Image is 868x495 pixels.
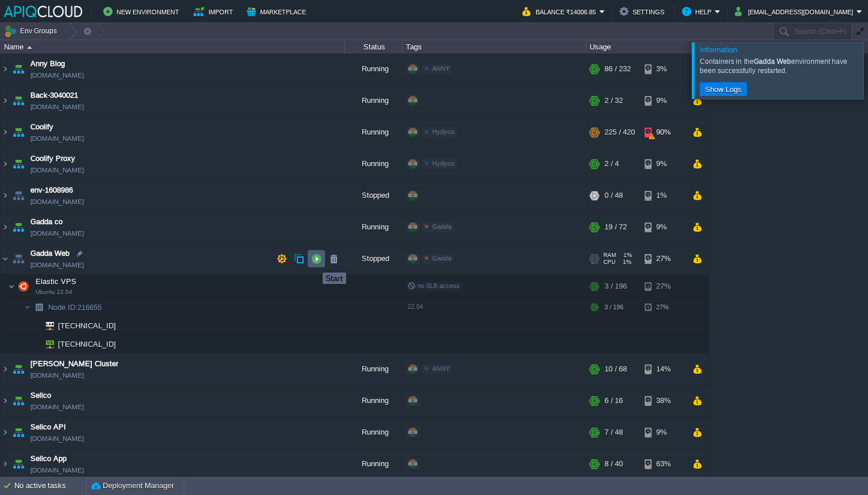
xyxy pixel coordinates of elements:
[1,53,10,85] img: AMDAwAAAACH5BAEAAAAALAAAAAABAAEAAAICRAEAOw==
[1,212,10,243] img: AMDAwAAAACH5BAEAAAAALAAAAAABAAEAAAICRAEAOw==
[345,117,402,148] div: Running
[604,85,623,116] div: 2 / 32
[247,5,309,18] button: Marketplace
[702,84,745,94] button: Show Logs
[645,53,682,85] div: 3%
[1,148,10,179] img: AMDAwAAAACH5BAEAAAAALAAAAAABAAEAAAICRAEAOw==
[15,275,32,298] img: AMDAwAAAACH5BAEAAAAALAAAAAABAAEAAAICRAEAOw==
[31,317,38,335] img: AMDAwAAAACH5BAEAAAAALAAAAAABAAEAAAICRAEAOw==
[30,133,84,144] a: [DOMAIN_NAME]
[700,45,737,54] span: Information
[604,53,631,85] div: 86 / 232
[345,243,402,274] div: Stopped
[31,335,38,353] img: AMDAwAAAACH5BAEAAAAALAAAAAABAAEAAAICRAEAOw==
[30,164,84,176] a: [DOMAIN_NAME]
[345,417,402,448] div: Running
[604,117,635,148] div: 225 / 420
[4,6,82,17] img: APIQCloud
[38,335,54,353] img: AMDAwAAAACH5BAEAAAAALAAAAAABAAEAAAICRAEAOw==
[30,185,73,196] span: env-1608986
[735,5,857,18] button: [EMAIL_ADDRESS][DOMAIN_NAME]
[345,354,402,385] div: Running
[30,70,84,81] a: [DOMAIN_NAME]
[27,46,32,49] img: AMDAwAAAACH5BAEAAAAALAAAAAABAAEAAAICRAEAOw==
[30,90,78,101] a: Back-3040021
[1,417,10,448] img: AMDAwAAAACH5BAEAAAAALAAAAAABAAEAAAICRAEAOw==
[432,223,451,230] span: Gadda
[408,303,423,310] span: 22.04
[24,298,31,316] img: AMDAwAAAACH5BAEAAAAALAAAAAABAAEAAAICRAEAOw==
[30,196,84,208] a: [DOMAIN_NAME]
[645,243,682,274] div: 27%
[30,248,69,259] a: Gadda Web
[345,180,402,211] div: Stopped
[754,57,791,66] b: Gadda Web
[30,58,65,70] a: Anny Blog
[30,358,118,370] a: [PERSON_NAME] Cluster
[1,354,10,385] img: AMDAwAAAACH5BAEAAAAALAAAAAABAAEAAAICRAEAOw==
[645,148,682,179] div: 9%
[103,5,183,18] button: New Environment
[604,212,627,243] div: 19 / 72
[10,212,26,243] img: AMDAwAAAACH5BAEAAAAALAAAAAABAAEAAAICRAEAOw==
[645,85,682,116] div: 9%
[1,85,10,116] img: AMDAwAAAACH5BAEAAAAALAAAAAABAAEAAAICRAEAOw==
[345,53,402,85] div: Running
[91,480,174,492] button: Deployment Manager
[604,448,623,479] div: 8 / 40
[10,53,26,85] img: AMDAwAAAACH5BAEAAAAALAAAAAABAAEAAAICRAEAOw==
[30,153,75,164] a: Coolify Proxy
[30,121,53,133] a: Coolify
[47,302,103,312] a: Node ID:216655
[10,180,26,211] img: AMDAwAAAACH5BAEAAAAALAAAAAABAAEAAAICRAEAOw==
[4,23,61,39] button: Env Groups
[603,259,615,266] span: CPU
[587,40,708,53] div: Usage
[30,216,63,228] a: Gadda co
[645,180,682,211] div: 1%
[645,275,682,298] div: 27%
[621,252,632,259] span: 1%
[619,5,668,18] button: Settings
[1,40,344,53] div: Name
[34,277,78,286] a: Elastic VPSUbuntu 22.04
[57,335,118,353] span: [TECHNICAL_ID]
[645,298,682,316] div: 27%
[57,321,118,330] a: [TECHNICAL_ID]
[604,385,623,416] div: 6 / 16
[403,40,586,53] div: Tags
[1,180,10,211] img: AMDAwAAAACH5BAEAAAAALAAAAAABAAEAAAICRAEAOw==
[432,65,449,72] span: ANNY
[432,160,454,167] span: Hydyco
[432,128,454,135] span: Hydyco
[700,57,861,75] div: Containers in the environment have been successfully restarted.
[604,298,623,316] div: 3 / 196
[346,40,402,53] div: Status
[30,421,66,433] a: Sellco API
[604,148,619,179] div: 2 / 4
[10,117,26,148] img: AMDAwAAAACH5BAEAAAAALAAAAAABAAEAAAICRAEAOw==
[30,453,67,465] a: Sellco App
[604,417,623,448] div: 7 / 48
[432,365,449,372] span: ANNY
[408,282,460,289] span: no SLB access
[10,148,26,179] img: AMDAwAAAACH5BAEAAAAALAAAAAABAAEAAAICRAEAOw==
[604,180,623,211] div: 0 / 48
[1,117,10,148] img: AMDAwAAAACH5BAEAAAAALAAAAAABAAEAAAICRAEAOw==
[30,390,51,401] span: Sellco
[8,275,15,298] img: AMDAwAAAACH5BAEAAAAALAAAAAABAAEAAAICRAEAOw==
[30,465,84,476] a: [DOMAIN_NAME]
[30,101,84,113] a: [DOMAIN_NAME]
[604,275,627,298] div: 3 / 196
[10,243,26,274] img: AMDAwAAAACH5BAEAAAAALAAAAAABAAEAAAICRAEAOw==
[10,85,26,116] img: AMDAwAAAACH5BAEAAAAALAAAAAABAAEAAAICRAEAOw==
[645,117,682,148] div: 90%
[30,433,84,444] a: [DOMAIN_NAME]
